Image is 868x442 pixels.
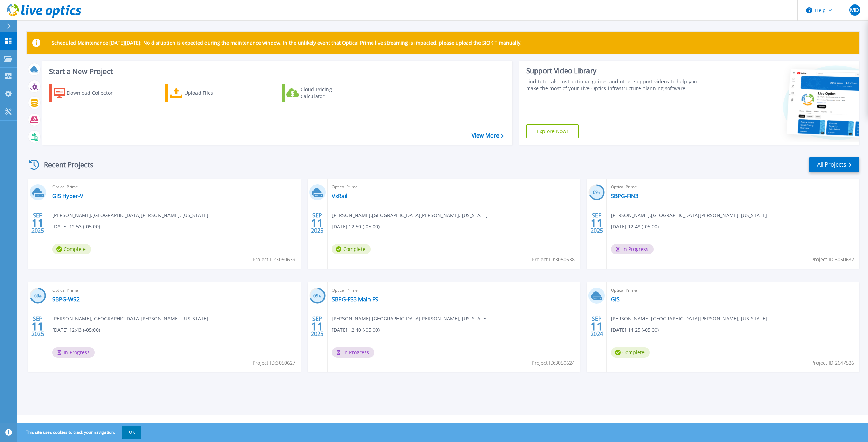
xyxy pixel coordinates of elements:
h3: 69 [309,292,326,300]
span: [PERSON_NAME] , [GEOGRAPHIC_DATA][PERSON_NAME], [US_STATE] [52,211,208,219]
span: Optical Prime [611,183,855,191]
a: Download Collector [49,84,126,102]
span: [PERSON_NAME] , [GEOGRAPHIC_DATA][PERSON_NAME], [US_STATE] [611,211,767,219]
span: Complete [611,347,650,358]
a: Upload Files [165,84,243,102]
span: In Progress [611,244,654,254]
div: SEP 2025 [31,210,44,236]
span: % [598,191,600,195]
span: [PERSON_NAME] , [GEOGRAPHIC_DATA][PERSON_NAME], [US_STATE] [332,211,488,219]
a: VxRail [332,192,347,199]
a: Explore Now! [526,124,579,138]
div: Support Video Library [526,66,702,75]
h3: Start a New Project [49,68,503,75]
span: [DATE] 14:25 (-05:00) [611,326,659,334]
a: SBPG-FS3 Main FS [332,296,378,303]
div: Find tutorials, instructional guides and other support videos to help you make the most of your L... [526,78,702,92]
span: [DATE] 12:40 (-05:00) [332,326,380,334]
h3: 69 [588,189,605,197]
button: OK [122,426,141,439]
span: % [319,294,321,298]
span: [DATE] 12:53 (-05:00) [52,223,100,231]
span: 11 [31,220,44,226]
a: GIS Hyper-V [52,192,83,199]
span: 11 [31,323,44,329]
span: MD [850,7,859,13]
p: Scheduled Maintenance [DATE][DATE]: No disruption is expected during the maintenance window. In t... [52,40,522,46]
span: Optical Prime [52,183,296,191]
span: Optical Prime [332,286,576,294]
div: SEP 2025 [311,210,324,236]
span: [PERSON_NAME] , [GEOGRAPHIC_DATA][PERSON_NAME], [US_STATE] [52,315,208,322]
span: Complete [332,244,371,254]
span: Project ID: 3050624 [532,359,575,367]
div: Recent Projects [27,156,103,173]
div: Upload Files [184,86,240,100]
span: Project ID: 2647526 [811,359,854,367]
a: SBPG-FIN3 [611,192,638,199]
span: Project ID: 3050632 [811,256,854,263]
span: [DATE] 12:43 (-05:00) [52,326,100,334]
span: [DATE] 12:50 (-05:00) [332,223,380,231]
span: In Progress [52,347,95,358]
div: Download Collector [67,86,122,100]
h3: 69 [30,292,46,300]
span: Complete [52,244,91,254]
span: [PERSON_NAME] , [GEOGRAPHIC_DATA][PERSON_NAME], [US_STATE] [611,315,767,322]
span: Optical Prime [611,286,855,294]
div: SEP 2024 [590,314,603,339]
span: 11 [591,323,603,329]
span: Project ID: 3050639 [253,256,295,263]
span: This site uses cookies to track your navigation. [19,426,141,439]
div: SEP 2025 [590,210,603,236]
span: In Progress [332,347,374,358]
span: Optical Prime [332,183,576,191]
div: Cloud Pricing Calculator [301,86,356,100]
a: View More [472,132,504,139]
span: [DATE] 12:48 (-05:00) [611,223,659,231]
a: SBPG-WS2 [52,296,80,303]
div: SEP 2025 [311,314,324,339]
span: Project ID: 3050627 [253,359,295,367]
div: SEP 2025 [31,314,44,339]
span: Optical Prime [52,286,296,294]
span: % [39,294,42,298]
a: All Projects [809,157,859,172]
span: 11 [311,323,323,329]
a: GIS [611,296,620,303]
a: Cloud Pricing Calculator [282,84,359,102]
span: [PERSON_NAME] , [GEOGRAPHIC_DATA][PERSON_NAME], [US_STATE] [332,315,488,322]
span: Project ID: 3050638 [532,256,575,263]
span: 11 [591,220,603,226]
span: 11 [311,220,323,226]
